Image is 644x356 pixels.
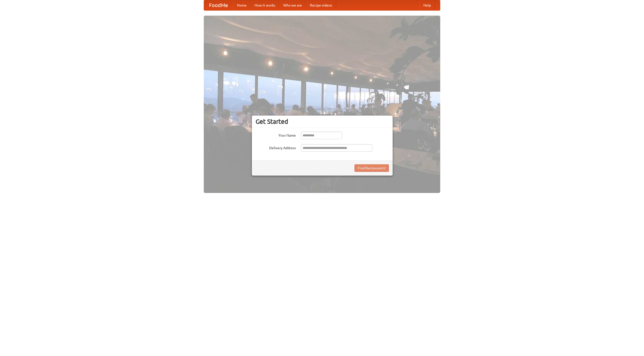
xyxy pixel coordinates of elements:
label: Your Name [256,132,296,138]
a: Home [233,0,251,10]
a: Help [419,0,435,10]
a: Who we are [279,0,306,10]
a: Recipe videos [306,0,336,10]
a: How it works [251,0,279,10]
h3: Get Started [256,118,389,125]
a: FoodMe [204,0,233,10]
button: Find Restaurants! [354,164,389,172]
label: Delivery Address [256,144,296,150]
